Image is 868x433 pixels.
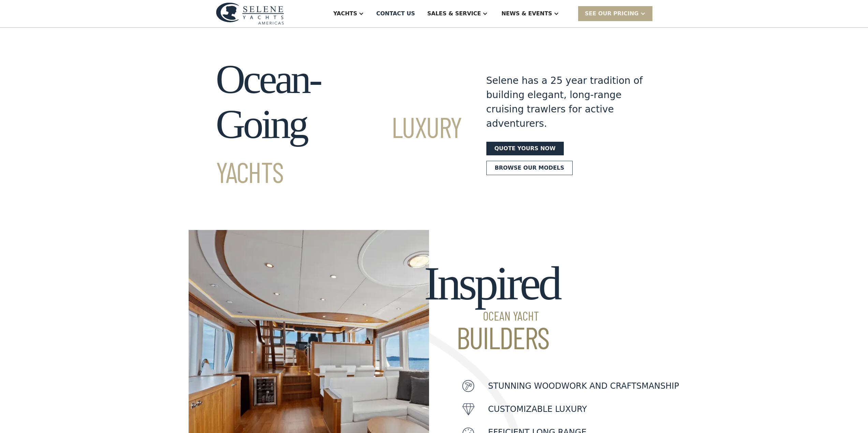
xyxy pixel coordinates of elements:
[486,74,643,131] div: Selene has a 25 year tradition of building elegant, long-range cruising trawlers for active adven...
[486,142,564,155] a: Quote yours now
[424,322,559,353] span: Builders
[488,403,587,415] p: customizable luxury
[585,10,639,18] div: SEE Our Pricing
[501,10,552,18] div: News & EVENTS
[424,257,559,353] h2: Inspired
[216,57,462,192] h1: Ocean-Going
[376,10,415,18] div: Contact US
[488,380,679,392] p: Stunning woodwork and craftsmanship
[424,310,559,322] span: Ocean Yacht
[462,403,474,415] img: icon
[333,10,357,18] div: Yachts
[486,161,573,175] a: Browse our models
[216,109,462,189] span: Luxury Yachts
[216,2,284,25] img: logo
[427,10,481,18] div: Sales & Service
[578,6,652,21] div: SEE Our Pricing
